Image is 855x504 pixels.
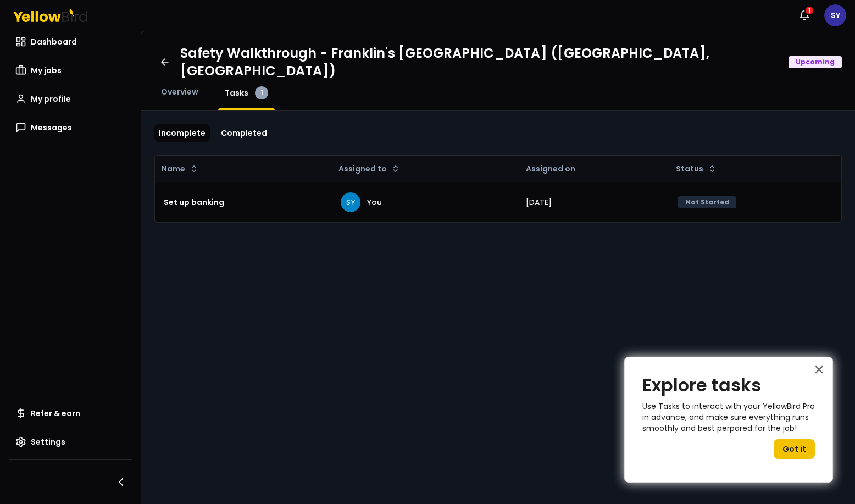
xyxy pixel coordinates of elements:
[255,86,268,99] div: 1
[157,160,203,178] button: Name
[154,86,205,97] a: Overview
[31,408,80,419] span: Refer & earn
[180,45,780,80] h1: Safety Walkthrough - Franklin's [GEOGRAPHIC_DATA] ([GEOGRAPHIC_DATA], [GEOGRAPHIC_DATA])
[225,87,248,98] span: Tasks
[774,439,815,459] button: Got it
[154,124,210,142] a: Incomplete
[824,4,846,26] span: SY
[9,402,132,424] a: Refer & earn
[804,5,814,15] div: 1
[676,163,703,174] span: Status
[31,436,65,447] span: Settings
[164,192,224,212] a: Set up banking
[9,59,132,81] a: My jobs
[642,401,815,434] p: Use Tasks to interact with your YellowBird Pro in advance, and make sure everything runs smoothly...
[164,191,224,213] button: Set up banking
[31,122,72,133] span: Messages
[526,197,552,208] span: [DATE]
[218,86,275,99] a: Tasks1
[31,65,62,76] span: My jobs
[367,197,382,208] p: You
[9,117,132,139] a: Messages
[162,163,185,174] span: Name
[814,361,824,378] button: Close
[9,88,132,110] a: My profile
[526,163,575,174] span: Assigned on
[789,56,842,68] div: Upcoming
[338,163,387,174] span: Assigned to
[642,375,815,396] h2: Explore tasks
[341,192,360,212] span: SY
[31,36,77,47] span: Dashboard
[793,4,815,26] button: 1
[161,86,198,97] span: Overview
[31,93,71,104] span: My profile
[671,160,721,178] button: Status
[9,431,132,453] a: Settings
[9,31,132,53] a: Dashboard
[334,160,404,178] button: Assigned to
[678,196,736,208] div: Not Started
[216,124,271,142] a: Completed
